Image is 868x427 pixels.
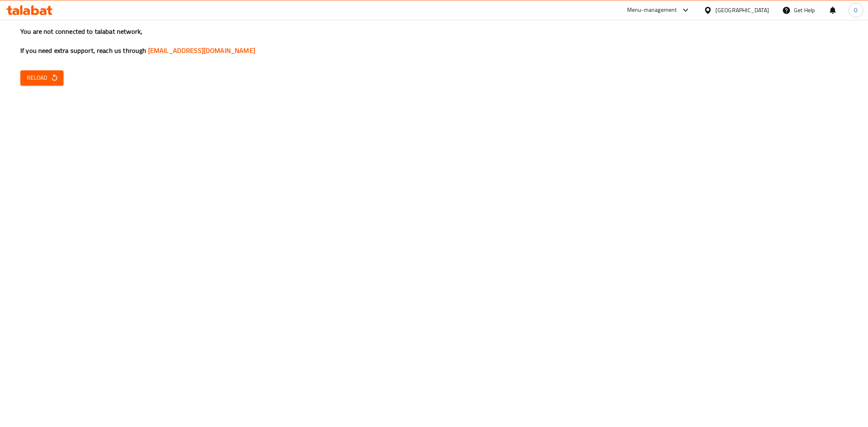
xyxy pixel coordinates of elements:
[627,5,677,15] div: Menu-management
[715,6,769,15] div: [GEOGRAPHIC_DATA]
[20,70,63,85] button: Reload
[854,6,857,15] span: O
[27,73,57,83] span: Reload
[20,27,848,55] h3: You are not connected to talabat network, If you need extra support, reach us through
[148,44,255,57] a: [EMAIL_ADDRESS][DOMAIN_NAME]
